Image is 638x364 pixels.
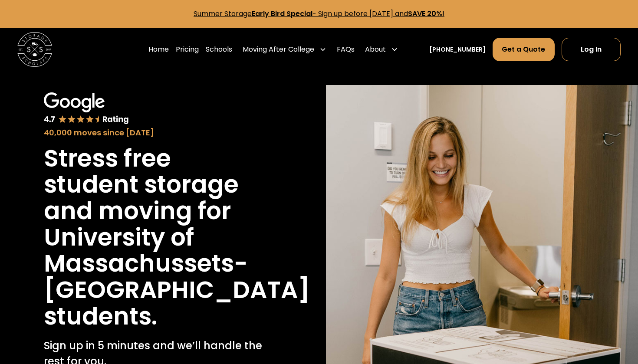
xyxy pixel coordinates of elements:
a: FAQs [337,37,355,62]
div: Moving After College [243,44,314,55]
a: Get a Quote [493,38,554,61]
a: [PHONE_NUMBER] [429,45,486,54]
a: Schools [206,37,232,62]
img: Storage Scholars main logo [17,32,52,67]
a: Log In [562,38,621,61]
div: About [365,44,386,55]
h1: University of Massachussets-[GEOGRAPHIC_DATA] [44,224,310,303]
div: 40,000 moves since [DATE] [44,127,269,138]
a: Summer StorageEarly Bird Special- Sign up before [DATE] andSAVE 20%! [194,9,444,19]
a: Pricing [176,37,199,62]
h1: students. [44,303,157,330]
strong: Early Bird Special [252,9,312,19]
strong: SAVE 20%! [408,9,444,19]
a: Home [148,37,169,62]
div: Moving After College [239,37,330,62]
img: Google 4.7 star rating [44,92,129,125]
div: About [362,37,401,62]
h1: Stress free student storage and moving for [44,145,269,224]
